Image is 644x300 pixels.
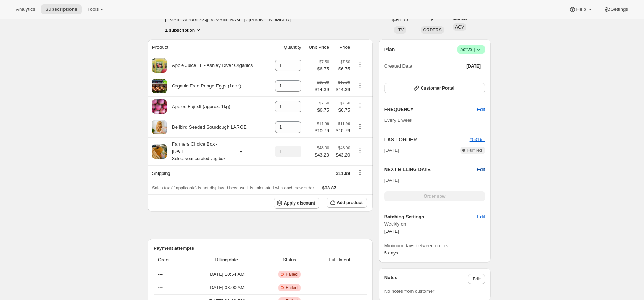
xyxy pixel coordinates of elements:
button: Product actions [354,61,366,69]
button: Edit [473,104,489,115]
button: Edit [468,274,485,284]
span: $14.39 [315,86,329,93]
div: Organic Free Range Eggs (1doz) [167,82,241,90]
span: --- [158,271,163,277]
span: Fulfillment [316,256,363,263]
small: $11.99 [317,121,329,126]
span: [DATE] · 08:00 AM [191,284,263,291]
button: Customer Portal [384,83,485,93]
small: $15.99 [317,80,329,85]
th: Order [154,252,189,268]
span: Add product [337,200,362,206]
a: #53161 [470,137,485,142]
span: ORDERS [423,27,441,33]
span: Subscriptions [45,7,77,12]
span: Created Date [384,63,412,70]
th: Quantity [269,39,303,55]
span: Analytics [16,7,35,12]
span: [DATE] · 10:54 AM [191,271,263,278]
div: Farmers Choice Box - [DATE] [167,141,232,162]
button: Product actions [354,147,366,155]
small: Select your curated veg box. [172,156,227,161]
h2: FREQUENCY [384,106,477,113]
span: Edit [472,276,481,282]
button: Edit [477,166,485,173]
span: Status [267,256,312,263]
small: $7.50 [319,60,329,64]
button: Settings [599,4,632,14]
button: Subscriptions [41,4,82,14]
span: Weekly on [384,220,485,228]
span: [DATE] [384,177,399,183]
span: [DATE] [384,147,399,154]
span: $6.75 [317,107,329,114]
button: Analytics [12,4,39,14]
button: Add product [327,198,367,208]
th: Unit Price [303,39,331,55]
small: $48.00 [317,146,329,150]
span: --- [158,285,163,290]
img: product img [152,79,167,93]
h2: Payment attempts [154,245,367,252]
span: $43.20 [315,151,329,159]
button: Product actions [354,102,366,110]
button: Product actions [165,26,202,34]
button: 6 [427,15,438,25]
span: 5 days [384,250,398,256]
span: Settings [611,7,628,12]
span: AOV [455,25,464,30]
span: Every 1 week [384,117,412,123]
small: $15.99 [338,80,350,85]
span: No notes from customer [384,288,435,294]
small: $7.50 [340,101,350,105]
span: Active [460,46,482,53]
div: Apple Juice 1L - Ashley River Organics [167,62,253,69]
span: $10.79 [333,127,350,134]
small: $7.50 [319,101,329,105]
span: [DATE] [384,228,399,234]
button: Tools [83,4,110,14]
h2: NEXT BILLING DATE [384,166,477,173]
span: $43.20 [333,151,350,159]
h3: Notes [384,274,468,284]
button: Apply discount [274,198,320,209]
small: $48.00 [338,146,350,150]
small: $11.99 [338,121,350,126]
img: product img [152,58,167,73]
span: $391.70 [392,17,408,23]
img: product img [152,99,167,114]
span: Failed [286,271,298,277]
span: $14.39 [333,86,350,93]
div: Bellbird Seeded Sourdough LARGE [167,124,247,131]
span: [DATE] [466,63,481,69]
span: Billing date [191,256,263,263]
small: $7.50 [340,60,350,64]
span: Help [576,7,586,12]
span: Customer Portal [421,85,454,91]
img: product img [152,144,167,159]
th: Product [148,39,269,55]
button: Edit [473,211,489,223]
span: | [474,47,475,52]
img: product img [152,120,167,134]
span: $6.75 [333,65,350,73]
button: Product actions [354,81,366,89]
span: Apply discount [284,200,315,206]
span: Sales tax (if applicable) is not displayed because it is calculated with each new order. [152,185,315,190]
div: Apples Fuji x6 (approx. 1kg) [167,103,230,110]
button: [DATE] [462,61,485,71]
button: Product actions [354,123,366,130]
th: Shipping [148,165,269,181]
span: Fulfilled [467,147,482,153]
span: $11.99 [336,171,350,176]
span: $93.87 [322,185,337,190]
span: [EMAIL_ADDRESS][DOMAIN_NAME] · [PHONE_NUMBER] [165,16,291,23]
span: Minimum days between orders [384,242,485,249]
h2: Plan [384,46,395,53]
span: Edit [477,213,485,220]
span: $6.75 [317,65,329,73]
span: Tools [87,7,99,12]
button: $391.70 [388,15,412,25]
